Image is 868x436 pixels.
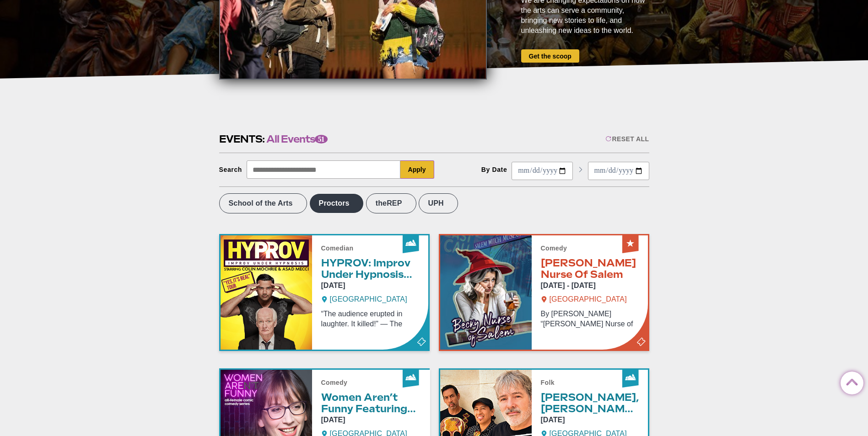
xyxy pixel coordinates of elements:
div: By Date [481,166,507,173]
label: theREP [366,193,416,213]
label: UPH [419,193,458,213]
a: Back to Top [841,372,859,390]
button: Apply [400,160,434,179]
span: 51 [315,135,328,144]
h2: Events: [219,132,328,146]
label: Proctors [309,193,364,213]
div: Reset All [605,135,649,143]
span: All Events [266,132,328,146]
label: School of the Arts [219,193,307,213]
div: Search [219,166,243,173]
a: Get the scoop [521,49,579,63]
